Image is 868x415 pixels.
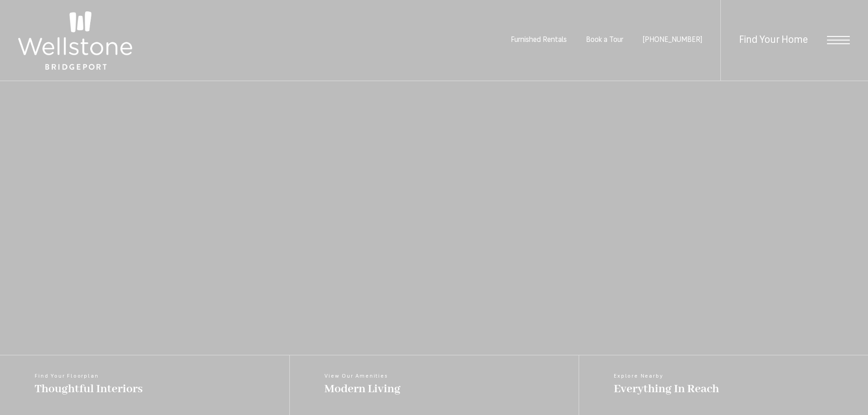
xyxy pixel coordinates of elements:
span: Everything In Reach [614,381,719,397]
a: Furnished Rentals [511,36,567,44]
a: Book a Tour [586,36,623,44]
span: [PHONE_NUMBER] [642,36,702,44]
span: Explore Nearby [614,374,719,379]
a: View Our Amenities [289,355,579,415]
span: Thoughtful Interiors [35,381,143,397]
span: Find Your Floorplan [35,374,143,379]
span: Modern Living [324,381,401,397]
img: Wellstone [18,11,132,70]
button: Open Menu [827,36,850,44]
a: Find Your Home [739,35,808,46]
span: View Our Amenities [324,374,401,379]
a: Call Us at (253) 642-8681 [642,36,702,44]
a: Explore Nearby [579,355,868,415]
